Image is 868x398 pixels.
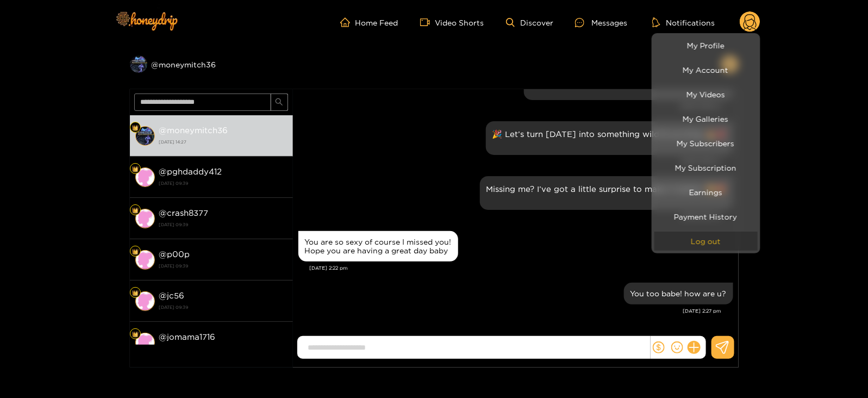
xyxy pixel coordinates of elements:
[654,109,758,128] a: My Galleries
[654,207,758,226] a: Payment History
[654,158,758,177] a: My Subscription
[654,183,758,202] a: Earnings
[654,36,758,55] a: My Profile
[654,85,758,104] a: My Videos
[654,232,758,251] button: Log out
[654,60,758,79] a: My Account
[654,134,758,153] a: My Subscribers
